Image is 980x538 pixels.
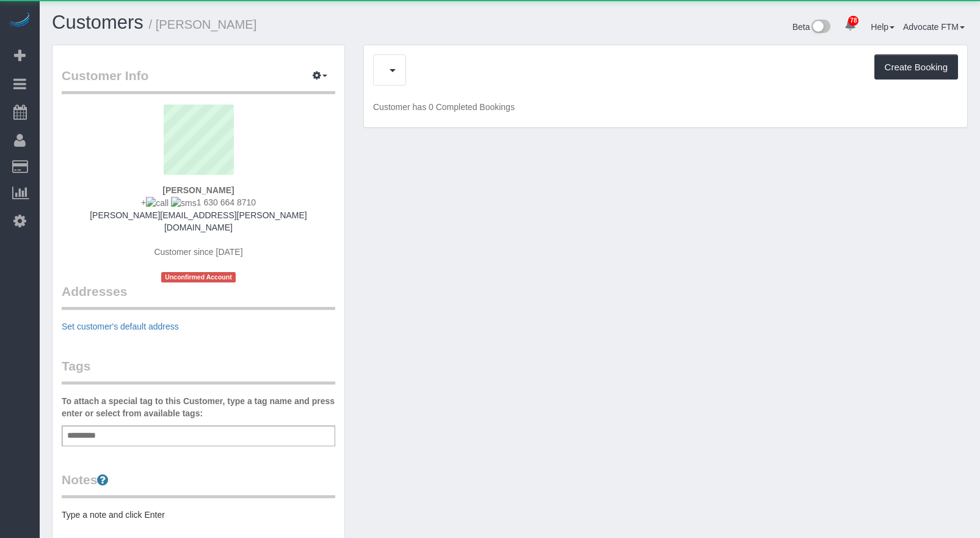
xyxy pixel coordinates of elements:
img: New interface [810,20,830,35]
span: Customer since [DATE] [154,247,242,257]
a: Help [871,22,895,32]
img: sms [171,197,197,209]
a: Advocate FTM [903,22,965,32]
legend: Tags [62,357,335,385]
a: 78 [838,12,862,39]
a: Beta [793,22,830,32]
strong: [PERSON_NAME] [162,185,234,195]
img: Automaid Logo [7,12,32,29]
small: / [PERSON_NAME] [149,18,257,31]
span: + 1 630 664 8710 [141,197,256,207]
a: [PERSON_NAME][EMAIL_ADDRESS][PERSON_NAME][DOMAIN_NAME] [90,210,307,232]
a: Customers [52,12,143,33]
span: 78 [848,16,858,26]
a: Set customer's default address [62,322,179,331]
pre: Type a note and click Enter [62,509,335,521]
p: Customer has 0 Completed Bookings [373,101,958,113]
legend: Customer Info [62,67,335,94]
label: To attach a special tag to this Customer, type a tag name and press enter or select from availabl... [62,395,335,419]
legend: Notes [62,471,335,498]
span: Unconfirmed Account [161,272,236,282]
button: Create Booking [874,54,958,80]
img: call [146,197,169,209]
